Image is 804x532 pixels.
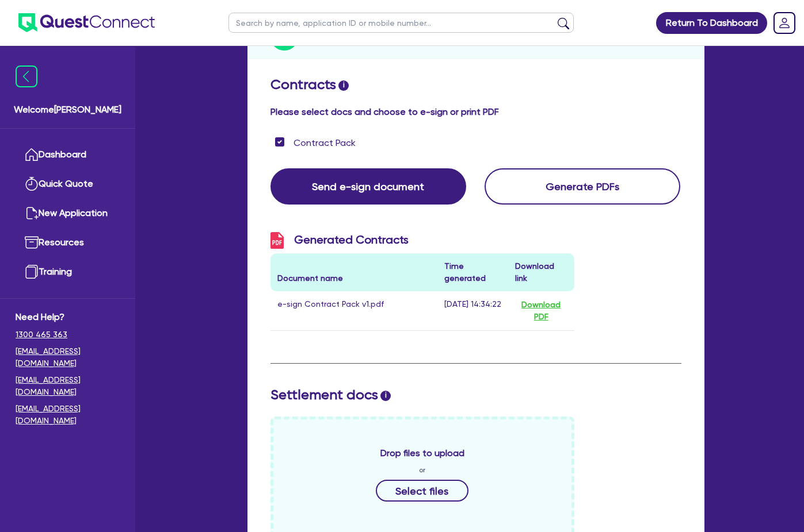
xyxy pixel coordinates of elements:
span: Drop files to upload [380,446,464,460]
img: new-application [25,206,39,220]
img: training [25,265,39,279]
span: i [338,80,349,91]
a: Return To Dashboard [656,12,767,34]
a: Dropdown toggle [769,8,799,38]
th: Document name [270,253,437,291]
h4: Please select docs and choose to e-sign or print PDF [270,106,681,117]
label: Contract Pack [294,136,356,150]
img: quest-connect-logo-blue [18,13,155,32]
a: Resources [16,228,120,257]
h2: Contracts [270,76,681,93]
img: icon-menu-close [16,65,37,87]
button: Download PDF [515,298,567,323]
th: Time generated [437,253,508,291]
input: Search by name, application ID or mobile number... [228,13,574,33]
button: Select files [376,480,469,502]
button: Send e-sign document [270,168,466,205]
a: Training [16,257,120,287]
a: New Application [16,199,120,228]
span: Need Help? [16,310,120,324]
h2: Settlement docs [270,387,681,403]
button: Generate PDFs [485,168,680,205]
a: [EMAIL_ADDRESS][DOMAIN_NAME] [16,403,120,427]
a: [EMAIL_ADDRESS][DOMAIN_NAME] [16,374,120,398]
th: Download link [508,253,574,291]
a: Quick Quote [16,169,120,199]
a: [EMAIL_ADDRESS][DOMAIN_NAME] [16,345,120,369]
tcxspan: Call 1300 465 363 via 3CX [16,330,67,339]
td: [DATE] 14:34:22 [437,291,508,331]
td: e-sign Contract Pack v1.pdf [270,291,437,331]
span: or [419,465,425,475]
img: icon-pdf [270,232,284,249]
a: Dashboard [16,140,120,169]
span: i [380,391,391,401]
h3: Generated Contracts [270,232,574,249]
img: quick-quote [25,177,39,191]
span: Welcome [PERSON_NAME] [14,103,121,117]
img: resources [25,236,39,249]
